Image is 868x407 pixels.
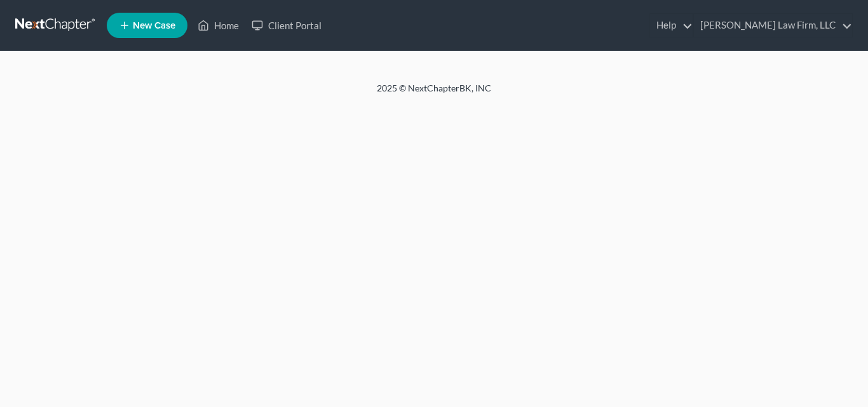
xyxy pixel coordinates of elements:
new-legal-case-button: New Case [107,13,187,38]
a: Client Portal [245,14,328,37]
a: Home [191,14,245,37]
a: Help [650,14,693,37]
a: [PERSON_NAME] Law Firm, LLC [694,14,852,37]
div: 2025 © NextChapterBK, INC [72,82,796,105]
